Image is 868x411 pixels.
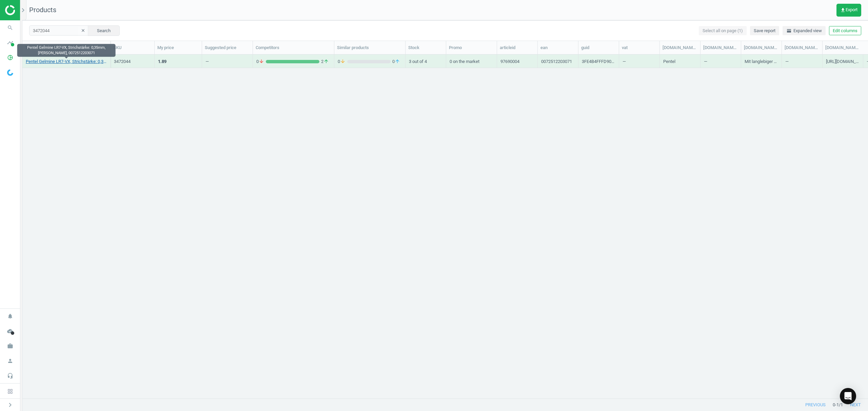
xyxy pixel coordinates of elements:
span: Select all on page (1) [703,28,743,34]
i: arrow_downward [340,59,346,65]
div: [DOMAIN_NAME](image_url) [825,45,860,51]
i: work [4,340,17,352]
div: [DOMAIN_NAME](brand) [663,45,697,51]
button: horizontal_splitExpanded view [783,26,826,36]
button: Select all on page (1) [699,26,747,36]
span: Expanded view [786,28,822,34]
span: Export [840,7,857,13]
i: get_app [840,7,846,13]
div: — [785,55,819,67]
div: [URL][DOMAIN_NAME] [826,59,860,67]
div: 3FE4B4FFFD901005E06365043D0ABE80 [582,59,615,67]
span: / 1 [839,402,843,408]
span: 0 - 1 [833,402,839,408]
div: 0072512203071 [541,59,572,67]
i: clear [81,28,85,33]
i: arrow_upward [323,59,329,65]
div: 0 on the market [450,55,493,67]
span: Products [29,6,56,14]
div: — [623,55,656,67]
div: — [205,59,209,67]
div: Competitors [256,45,331,51]
div: [DOMAIN_NAME](delivery) [703,45,738,51]
input: SKU/Title search [29,25,88,36]
div: Pentel [663,59,675,67]
i: cloud_done [4,325,17,338]
span: 0 [338,59,347,65]
i: notifications [4,310,17,323]
div: Similar products [337,45,402,51]
div: Open Intercom Messenger [840,388,856,404]
div: — [704,55,737,67]
span: 0 [391,59,402,65]
i: arrow_downward [259,59,264,65]
a: Pentel Gelmine LR7-VX, Strichstärke: 0,35mm, [PERSON_NAME], 0072512203071 [26,59,107,65]
button: get_appExport [836,4,861,17]
div: My price [157,45,199,51]
div: 97690004 [500,59,519,67]
div: ean [540,45,575,51]
i: chevron_right [6,401,14,409]
img: ajHJNr6hYgQAAAAASUVORK5CYII= [5,5,53,15]
i: person [4,354,17,367]
button: Edit columns [829,26,861,36]
div: [DOMAIN_NAME](ean) [785,45,820,51]
button: previous [798,399,833,411]
div: Mit langlebiger Metallspitze Passend für viele EnerGel Gelschreiber-[PERSON_NAME] ebenso in Model... [745,59,778,67]
button: chevron_right [2,401,19,409]
i: chevron_right [19,6,27,14]
div: Stock [408,45,443,51]
button: clear [78,26,88,36]
i: search [4,21,17,34]
div: SKU [113,45,152,51]
i: pie_chart_outlined [4,51,17,64]
div: 1.89 [158,59,166,65]
i: horizontal_split [786,28,792,34]
div: Suggested price [205,45,250,51]
span: Save report [754,28,775,34]
div: guid [581,45,616,51]
div: Promo [449,45,494,51]
span: 2 [319,59,331,65]
i: arrow_upward [395,59,400,65]
button: Search [88,25,120,36]
div: vat [622,45,657,51]
button: next [843,399,868,411]
div: 3472044 [114,59,151,65]
span: 0 [256,59,266,65]
div: Pentel Gelmine LR7-VX, Strichstärke: 0,35mm, [PERSON_NAME], 0072512203071 [17,44,116,57]
i: timeline [4,36,17,49]
img: wGWNvw8QSZomAAAAABJRU5ErkJggg== [7,69,13,76]
div: [DOMAIN_NAME](description) [744,45,779,51]
div: 3 out of 4 [409,55,442,67]
div: articleid [500,45,535,51]
div: grid [22,55,868,391]
button: Save report [750,26,779,36]
i: headset_mic [4,369,17,382]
